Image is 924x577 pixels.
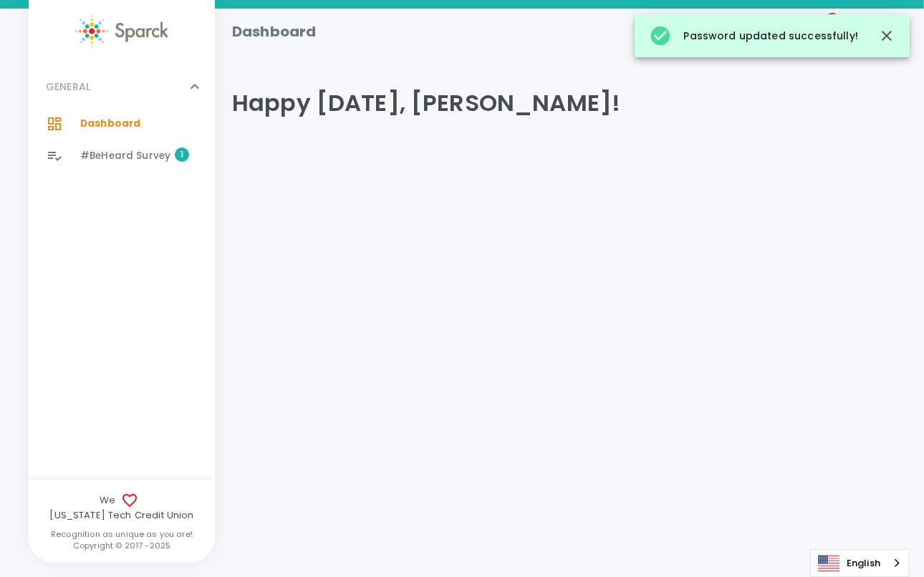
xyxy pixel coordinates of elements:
p: Copyright © 2017 - 2025 [29,540,215,551]
span: 1 [175,147,189,162]
div: GENERAL [29,65,215,108]
a: Dashboard [29,108,215,140]
a: English [811,550,909,576]
a: Sparck logo [29,14,215,48]
p: GENERAL [46,79,90,94]
h1: Dashboard [232,20,316,43]
div: Password updated successfully! [649,19,858,53]
p: Recognition as unique as you are! [29,528,215,540]
div: GENERAL [29,108,215,178]
span: We [US_STATE] Tech Credit Union [29,492,215,523]
h4: Happy [DATE], [PERSON_NAME]! [232,89,907,117]
div: Language [810,549,910,577]
aside: Language selected: English [810,549,910,577]
img: Sparck logo [75,14,168,48]
a: #BeHeard Survey1 [29,140,215,172]
span: #BeHeard Survey [80,149,170,163]
span: Dashboard [80,117,140,131]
